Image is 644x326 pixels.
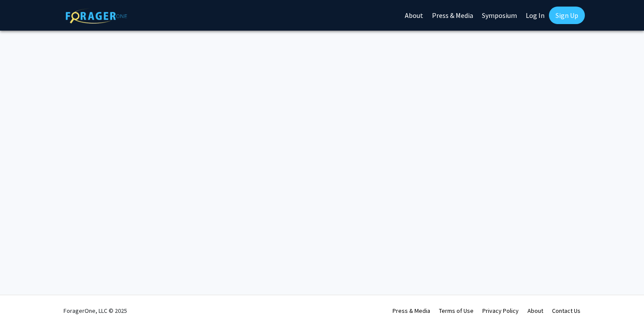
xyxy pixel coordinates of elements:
a: Contact Us [552,307,580,315]
a: Terms of Use [439,307,474,315]
img: ForagerOne Logo [66,8,127,24]
a: Privacy Policy [482,307,519,315]
a: Press & Media [393,307,430,315]
div: ForagerOne, LLC © 2025 [64,295,127,326]
a: About [527,307,543,315]
a: Sign Up [549,7,585,24]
